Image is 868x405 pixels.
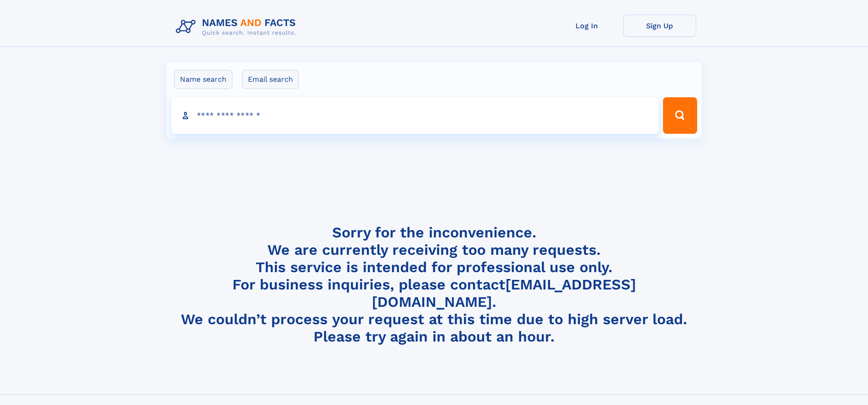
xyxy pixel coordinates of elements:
[663,97,697,134] button: Search Button
[550,15,623,37] a: Log In
[372,276,636,310] a: [EMAIL_ADDRESS][DOMAIN_NAME]
[242,70,299,89] label: Email search
[171,97,659,134] input: search input
[623,15,696,37] a: Sign Up
[174,70,232,89] label: Name search
[172,224,696,346] h4: Sorry for the inconvenience. We are currently receiving too many requests. This service is intend...
[172,15,303,39] img: Logo Names and Facts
